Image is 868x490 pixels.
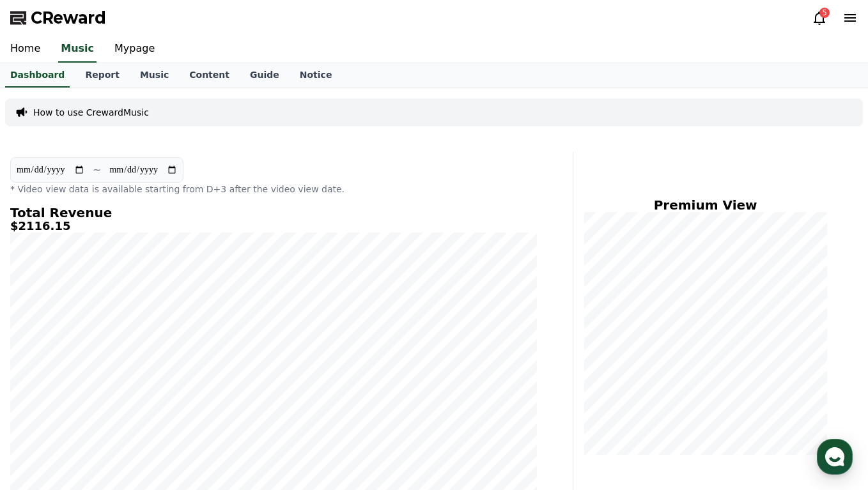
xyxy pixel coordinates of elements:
[812,10,827,26] a: 5
[584,198,827,212] h4: Premium View
[10,220,537,233] h5: $2116.15
[84,384,165,416] a: Messages
[104,36,165,63] a: Mypage
[10,206,537,220] h4: Total Revenue
[106,404,144,414] span: Messages
[5,63,70,88] a: Dashboard
[10,183,537,195] p: * Video view data is available starting from D+3 after the video view date.
[819,8,830,18] div: 5
[4,384,84,416] a: Home
[10,8,106,28] a: CReward
[33,403,55,413] span: Home
[130,63,179,88] a: Music
[179,63,240,88] a: Content
[290,63,343,88] a: Notice
[33,106,149,119] a: How to use CrewardMusic
[58,36,97,63] a: Music
[93,162,101,178] p: ~
[165,384,245,416] a: Settings
[75,63,130,88] a: Report
[31,8,106,28] span: CReward
[189,403,221,413] span: Settings
[240,63,290,88] a: Guide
